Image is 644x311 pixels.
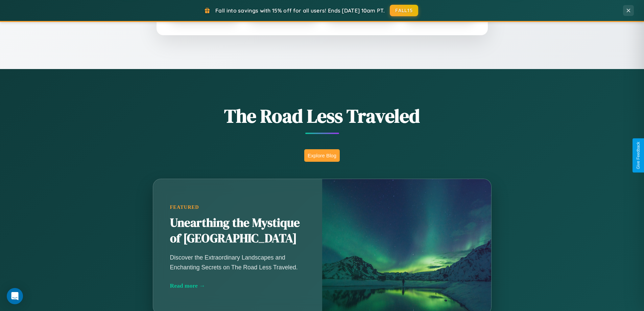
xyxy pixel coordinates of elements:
div: Featured [170,204,305,210]
button: FALL15 [390,5,418,16]
h1: The Road Less Traveled [119,103,525,129]
div: Open Intercom Messenger [7,288,23,304]
button: Explore Blog [304,149,340,162]
div: Read more → [170,282,305,289]
h2: Unearthing the Mystique of [GEOGRAPHIC_DATA] [170,215,305,246]
span: Fall into savings with 15% off for all users! Ends [DATE] 10am PT. [215,7,385,14]
div: Give Feedback [636,142,641,169]
p: Discover the Extraordinary Landscapes and Enchanting Secrets on The Road Less Traveled. [170,253,305,272]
